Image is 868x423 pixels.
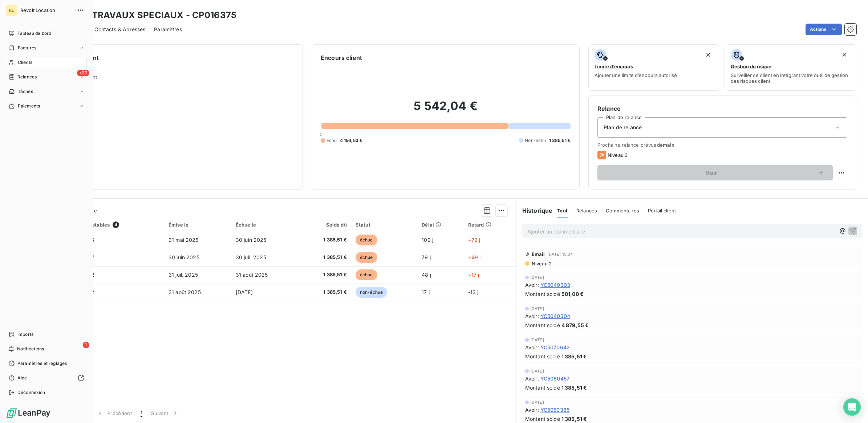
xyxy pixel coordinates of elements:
[576,208,597,213] span: Relances
[725,44,856,91] button: Gestion du risqueSurveiller ce client en intégrant votre outil de gestion des risques client.
[606,208,639,213] span: Commentaires
[169,222,227,228] div: Émise le
[525,137,546,144] span: Non-échu
[18,45,36,51] span: Factures
[17,346,44,352] span: Notifications
[356,287,387,298] span: non-échue
[530,306,544,311] span: [DATE]
[530,400,544,404] span: [DATE]
[525,281,539,289] span: Avoir :
[136,406,147,421] button: 1
[468,289,479,295] span: -13 j
[44,53,294,62] h6: Informations client
[561,415,587,423] span: 1 385,51 €
[17,331,33,338] span: Imports
[64,9,236,22] h3: CAN - TRAVAUX SPECIAUX - CP016375
[154,26,182,33] span: Paramètres
[6,4,17,16] div: RL
[326,137,337,144] span: Échu
[806,24,842,35] button: Actions
[588,44,720,91] button: Limite d’encoursAjouter une limite d’encours autorisé
[356,235,377,245] span: échue
[525,375,539,382] span: Avoir :
[516,206,553,215] h6: Historique
[236,272,268,278] span: 31 août 2025
[83,342,89,348] span: 1
[17,74,37,80] span: Relances
[303,236,347,244] span: 1 385,51 €
[6,372,87,384] a: Aide
[17,360,67,367] span: Paramètres et réglages
[525,353,560,360] span: Montant soldé
[540,281,570,289] span: YC5040303
[731,72,850,84] span: Surveiller ce client en intégrant votre outil de gestion des risques client.
[468,272,479,278] span: +17 j
[843,398,861,416] div: Open Intercom Messenger
[561,384,587,391] span: 1 385,51 €
[356,269,377,280] span: échue
[17,375,27,381] span: Aide
[530,338,544,342] span: [DATE]
[468,237,480,243] span: +79 j
[597,142,847,148] span: Prochaine relance prévue
[321,99,571,121] h2: 5 542,04 €
[6,407,51,419] img: Logo LeanPay
[606,170,817,176] span: Voir
[340,137,363,144] span: 4 156,53 €
[648,208,676,213] span: Portail client
[557,208,568,213] span: Tout
[530,369,544,373] span: [DATE]
[92,406,136,421] button: Précédent
[236,222,294,228] div: Échue le
[141,410,142,417] span: 1
[561,353,587,360] span: 1 385,51 €
[17,389,45,396] span: Déconnexion
[58,74,294,84] span: Propriétés Client
[525,321,560,329] span: Montant soldé
[525,384,560,391] span: Montant soldé
[608,152,628,158] span: Niveau 3
[236,237,267,243] span: 30 juin 2025
[595,64,633,69] span: Limite d’encours
[532,251,545,257] span: Email
[65,221,160,228] div: Pièces comptables
[525,290,560,298] span: Montant soldé
[525,406,539,414] span: Avoir :
[236,254,266,260] span: 30 juil. 2025
[540,312,570,320] span: YC5040304
[525,312,539,320] span: Avoir :
[18,103,40,109] span: Paiements
[422,254,431,260] span: 79 j
[169,254,199,260] span: 30 juin 2025
[595,72,677,78] span: Ajouter une limite d’encours autorisé
[531,261,552,267] span: Niveau 2
[468,222,512,228] div: Retard
[320,131,323,137] span: 0
[94,26,145,33] span: Contacts & Adresses
[422,237,433,243] span: 109 j
[356,252,377,263] span: échue
[657,142,675,148] span: demain
[549,137,571,144] span: 1 385,51 €
[540,406,569,414] span: YC5050385
[604,124,642,131] span: Plan de relance
[540,375,569,382] span: YC5060457
[540,343,570,351] span: YC5070642
[303,222,347,228] div: Solde dû
[525,343,539,351] span: Avoir :
[303,289,347,296] span: 1 385,51 €
[422,222,459,228] div: Délai
[236,289,253,295] span: [DATE]
[20,7,73,13] span: Revolt Location
[18,88,33,95] span: Tâches
[561,321,589,329] span: 4 879,55 €
[303,254,347,261] span: 1 385,51 €
[422,289,430,295] span: 17 j
[597,104,847,113] h6: Relance
[169,272,198,278] span: 31 juil. 2025
[18,59,32,66] span: Clients
[422,272,431,278] span: 48 j
[597,165,833,180] button: Voir
[468,254,481,260] span: +49 j
[77,70,89,76] span: +99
